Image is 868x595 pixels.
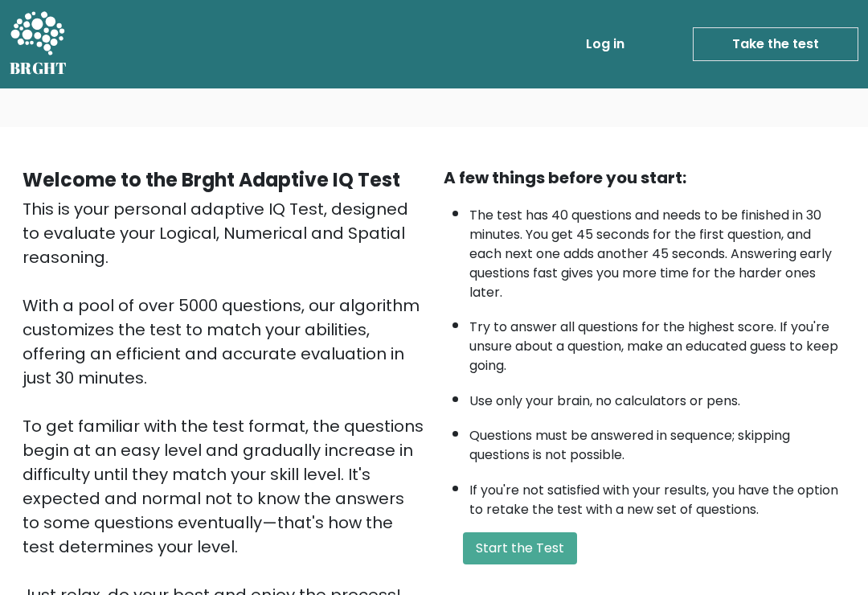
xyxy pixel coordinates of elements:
[463,532,577,564] button: Start the Test
[469,473,845,519] li: If you're not satisfied with your results, you have the option to retake the test with a new set ...
[469,418,845,465] li: Questions must be answered in sequence; skipping questions is not possible.
[10,59,68,78] h5: BRGHT
[23,166,400,193] b: Welcome to the Brght Adaptive IQ Test
[469,198,845,302] li: The test has 40 questions and needs to be finished in 30 minutes. You get 45 seconds for the firs...
[579,28,631,60] a: Log in
[469,310,845,375] li: Try to answer all questions for the highest score. If you're unsure about a question, make an edu...
[693,27,858,61] a: Take the test
[469,384,845,411] li: Use only your brain, no calculators or pens.
[10,6,68,82] a: BRGHT
[444,166,845,190] div: A few things before you start:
